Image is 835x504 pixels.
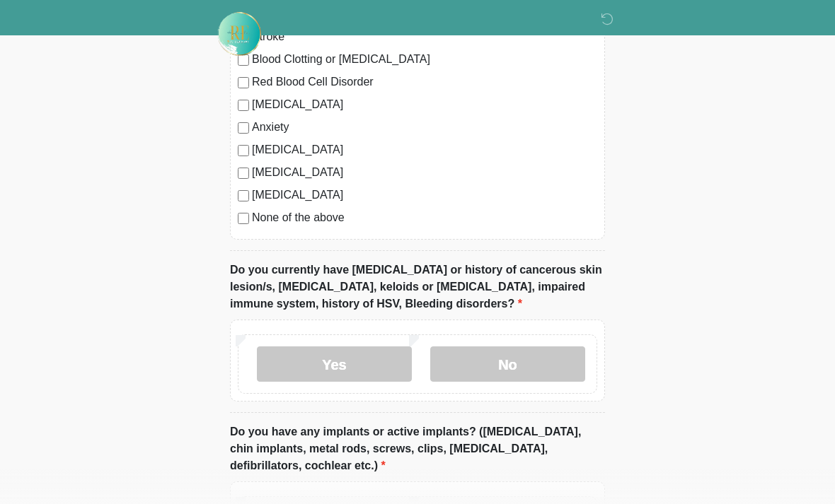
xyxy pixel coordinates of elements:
input: [MEDICAL_DATA] [238,190,249,201]
label: Yes [257,346,412,382]
img: Rehydrate Aesthetics & Wellness Logo [216,11,263,57]
label: None of the above [252,209,597,226]
label: [MEDICAL_DATA] [252,187,597,204]
label: No [430,346,585,382]
input: [MEDICAL_DATA] [238,168,249,179]
input: None of the above [238,213,249,224]
label: Do you have any implants or active implants? ([MEDICAL_DATA], chin implants, metal rods, screws, ... [230,423,605,474]
label: Red Blood Cell Disorder [252,74,597,90]
input: Anxiety [238,122,249,134]
label: [MEDICAL_DATA] [252,96,597,113]
label: Do you currently have [MEDICAL_DATA] or history of cancerous skin lesion/s, [MEDICAL_DATA], keloi... [230,262,605,312]
input: [MEDICAL_DATA] [238,100,249,111]
label: [MEDICAL_DATA] [252,141,597,158]
label: [MEDICAL_DATA] [252,164,597,181]
input: [MEDICAL_DATA] [238,145,249,156]
label: Anxiety [252,119,597,136]
input: Red Blood Cell Disorder [238,77,249,88]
